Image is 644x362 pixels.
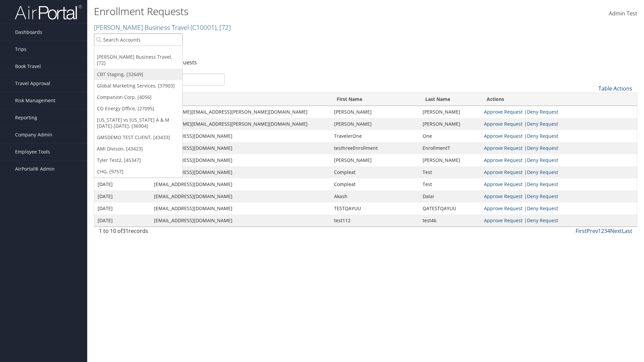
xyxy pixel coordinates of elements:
a: [PERSON_NAME] Business Travel [94,23,231,32]
a: Table Actions [598,85,632,92]
a: Approve Request [484,181,523,187]
a: Deny Request [527,181,558,187]
td: | [481,130,637,142]
span: Employee Tools [15,143,50,160]
td: [DATE] [94,190,151,202]
a: Approve Request [484,109,523,115]
td: Akash [331,190,419,202]
td: Dalai [419,190,481,202]
td: [PERSON_NAME] [419,106,481,118]
td: QATESTQAYUU [419,202,481,215]
td: TravelerOne [331,130,419,142]
a: 2 [601,227,604,235]
a: Approve Request [484,133,523,139]
a: Deny Request [527,157,558,163]
td: TESTQAYUU [331,202,419,215]
td: test46 [419,215,481,227]
td: | [481,142,637,154]
span: Reporting [15,109,37,126]
td: [PERSON_NAME] [331,106,419,118]
td: test112 [331,215,419,227]
div: 1 to 10 of records [99,227,225,238]
h1: Enrollment Requests [94,4,456,18]
a: CHG, [9757] [94,166,182,177]
a: Deny Request [527,109,558,115]
td: | [481,154,637,166]
a: Approve Request [484,217,523,224]
td: [DATE] [94,215,151,227]
a: Approve Request [484,121,523,127]
td: [EMAIL_ADDRESS][DOMAIN_NAME] [151,166,331,178]
td: Test [419,166,481,178]
td: [PERSON_NAME] [331,154,419,166]
a: Deny Request [527,217,558,224]
span: Travel Approval [15,75,50,92]
input: Search Accounts [94,34,182,46]
th: Email: activate to sort column ascending [151,93,331,106]
td: [EMAIL_ADDRESS][DOMAIN_NAME] [151,178,331,190]
a: Approve Request [484,157,523,163]
span: , [ 72 ] [216,23,231,32]
td: | [481,106,637,118]
a: 4 [607,227,610,235]
td: [PERSON_NAME] [419,118,481,130]
span: Dashboards [15,24,42,41]
span: AirPortal® Admin [15,161,55,177]
img: airportal-logo.png [15,4,82,20]
th: Actions [481,93,637,106]
a: AMI Divison, [43423] [94,143,182,155]
a: Approve Request [484,205,523,212]
td: [EMAIL_ADDRESS][DOMAIN_NAME] [151,190,331,202]
td: [DATE] [94,178,151,190]
a: GMSDEMO TEST CLIENT, [43433] [94,132,182,143]
a: Approve Request [484,193,523,199]
td: Test [419,178,481,190]
td: [EMAIL_ADDRESS][DOMAIN_NAME] [151,154,331,166]
a: CBT Staging, [32649] [94,69,182,80]
td: | [481,178,637,190]
td: [PERSON_NAME] [419,154,481,166]
td: [EMAIL_ADDRESS][DOMAIN_NAME] [151,215,331,227]
a: Tyler Test2, [45347] [94,155,182,166]
a: Next [610,227,622,235]
a: Approve Request [484,169,523,175]
a: 3 [604,227,607,235]
td: Compleat [331,178,419,190]
span: Company Admin [15,126,52,143]
span: 31 [122,227,128,235]
td: [EMAIL_ADDRESS][DOMAIN_NAME] [151,142,331,154]
span: Trips [15,41,26,58]
td: [PERSON_NAME][EMAIL_ADDRESS][PERSON_NAME][DOMAIN_NAME] [151,118,331,130]
a: 1 [598,227,601,235]
span: Admin Test [609,10,637,17]
a: CO Energy Office, [27095] [94,103,182,114]
a: [PERSON_NAME] Business Travel, [72] [94,51,182,69]
th: Last Name: activate to sort column ascending [419,93,481,106]
a: Deny Request [527,169,558,175]
a: First [576,227,587,235]
td: testhreeEnrollment [331,142,419,154]
a: Approve Request [484,145,523,151]
a: Deny Request [527,193,558,199]
td: [PERSON_NAME][EMAIL_ADDRESS][PERSON_NAME][DOMAIN_NAME] [151,106,331,118]
td: [EMAIL_ADDRESS][DOMAIN_NAME] [151,202,331,215]
span: ( C10001 ) [191,23,216,32]
span: Risk Management [15,92,55,109]
a: Global Marketing Services, [37903] [94,80,182,92]
td: | [481,190,637,202]
a: [US_STATE] vs [US_STATE] A & M [DATE]-[DATE], [36904] [94,114,182,132]
td: | [481,166,637,178]
td: [DATE] [94,202,151,215]
a: Prev [587,227,598,235]
td: One [419,130,481,142]
a: Deny Request [527,133,558,139]
span: Book Travel [15,58,41,75]
th: First Name: activate to sort column ascending [331,93,419,106]
td: EnrollmentT [419,142,481,154]
td: | [481,215,637,227]
a: Last [622,227,632,235]
td: [PERSON_NAME] [331,118,419,130]
td: | [481,118,637,130]
a: Companion Corp, [4056] [94,92,182,103]
a: Deny Request [527,205,558,212]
